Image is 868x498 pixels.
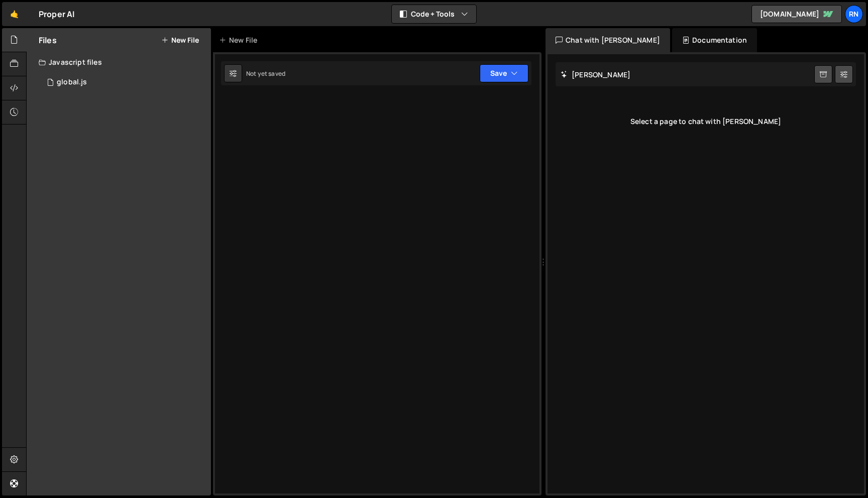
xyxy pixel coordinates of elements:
div: New File [219,35,261,45]
a: [DOMAIN_NAME] [751,5,842,23]
h2: [PERSON_NAME] [561,70,630,79]
a: RN [845,5,863,23]
div: Documentation [672,28,757,52]
div: Proper AI [39,8,74,20]
a: 🤙 [2,2,27,26]
div: Javascript files [27,52,211,72]
div: global.js [57,78,87,87]
h2: Files [39,35,57,46]
div: Not yet saved [246,69,285,78]
button: Code + Tools [392,5,476,23]
div: Select a page to chat with [PERSON_NAME] [556,101,856,142]
button: Save [480,64,528,82]
button: New File [161,36,199,44]
div: Chat with [PERSON_NAME] [546,28,670,52]
div: 6625/12710.js [39,72,211,92]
